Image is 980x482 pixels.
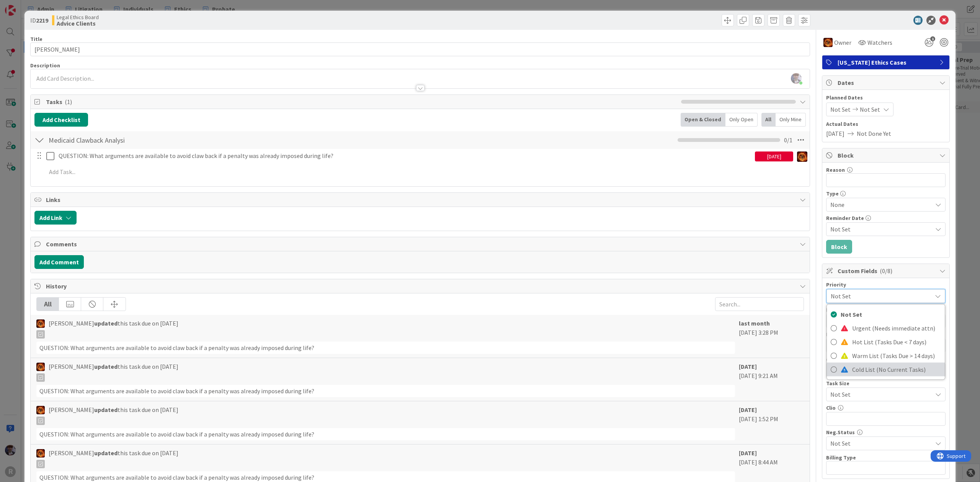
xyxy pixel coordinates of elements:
[65,98,72,106] span: ( 1 )
[857,129,891,138] span: Not Done Yet
[826,405,946,410] div: Clio
[739,319,804,354] div: [DATE] 3:28 PM
[59,151,752,160] p: QUESTION: What arguments are available to avoid claw back if a penalty was already imposed during...
[34,211,77,225] button: Add Link
[46,195,796,204] span: Links
[827,363,945,376] a: Cold List (No Current Tasks)
[830,199,928,210] span: None
[838,266,936,275] span: Custom Fields
[830,438,928,449] span: Not Set
[16,1,35,10] span: Support
[94,406,118,414] b: updated
[739,406,757,414] b: [DATE]
[826,94,946,102] span: Planned Dates
[826,381,946,386] div: Task Size
[46,133,218,147] input: Add Checklist...
[36,449,45,458] img: TR
[852,322,941,334] span: Urgent (Needs immediate attn)
[94,363,118,370] b: updated
[852,350,941,361] span: Warm List (Tasks Due > 14 days)
[49,362,178,382] span: [PERSON_NAME] this task due on [DATE]
[838,58,936,67] span: [US_STATE] Ethics Cases
[36,406,45,414] img: TR
[826,356,859,363] label: Case Number
[826,240,852,254] button: Block
[826,120,946,128] span: Actual Dates
[739,405,804,440] div: [DATE] 1:52 PM
[739,319,770,327] b: last month
[34,255,84,269] button: Add Comment
[46,97,677,106] span: Tasks
[827,321,945,335] a: Urgent (Needs immediate attn)
[739,362,804,397] div: [DATE] 9:21 AM
[838,151,936,160] span: Block
[776,113,806,127] div: Only Mine
[827,308,945,321] a: Not Set
[826,215,864,221] span: Reminder Date
[880,267,892,275] span: ( 0/8 )
[827,349,945,363] a: Warm List (Tasks Due > 14 days)
[761,113,776,127] div: All
[826,282,946,287] div: Priority
[830,105,851,114] span: Not Set
[739,449,757,457] b: [DATE]
[57,14,99,20] span: Legal Ethics Board
[36,16,48,24] b: 2219
[867,38,892,47] span: Watchers
[94,319,118,327] b: updated
[841,309,941,320] span: Not Set
[30,36,42,42] label: Title
[36,319,45,328] img: TR
[830,225,932,234] span: Not Set
[755,151,793,161] div: [DATE]
[715,297,804,311] input: Search...
[46,282,796,291] span: History
[838,78,936,87] span: Dates
[826,307,946,313] div: Responsible Paralegal
[827,335,945,349] a: Hot List (Tasks Due < 7 days)
[34,113,88,127] button: Add Checklist
[852,336,941,348] span: Hot List (Tasks Due < 7 days)
[826,191,839,196] span: Type
[36,428,735,440] div: QUESTION: What arguments are available to avoid claw back if a penalty was already imposed during...
[36,363,45,371] img: TR
[831,291,928,301] span: Not Set
[826,332,946,337] div: Next Deadline
[30,16,48,25] span: ID
[49,319,178,339] span: [PERSON_NAME] this task due on [DATE]
[30,42,810,56] input: type card name here...
[739,363,757,370] b: [DATE]
[826,129,844,138] span: [DATE]
[791,73,802,84] img: 4bkkwsAgLEzgUFsllbC0Zn7GEDwYOnLA.jpg
[797,151,807,162] img: TR
[826,454,856,461] label: Billing Type
[852,364,941,375] span: Cold List (No Current Tasks)
[784,135,792,145] span: 0 / 1
[49,448,178,468] span: [PERSON_NAME] this task due on [DATE]
[36,385,735,397] div: QUESTION: What arguments are available to avoid claw back if a penalty was already imposed during...
[823,38,833,47] img: TR
[930,36,935,41] span: 1
[725,113,758,127] div: Only Open
[834,38,851,47] span: Owner
[49,405,178,425] span: [PERSON_NAME] this task due on [DATE]
[94,449,118,457] b: updated
[826,166,845,173] label: Reason
[681,113,725,127] div: Open & Closed
[36,342,735,354] div: QUESTION: What arguments are available to avoid claw back if a penalty was already imposed during...
[826,430,946,435] div: Neg.Status
[860,105,880,114] span: Not Set
[57,20,99,26] b: Advice Clients
[30,62,60,69] span: Description
[830,389,928,400] span: Not Set
[46,239,796,249] span: Comments
[37,298,59,311] div: All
